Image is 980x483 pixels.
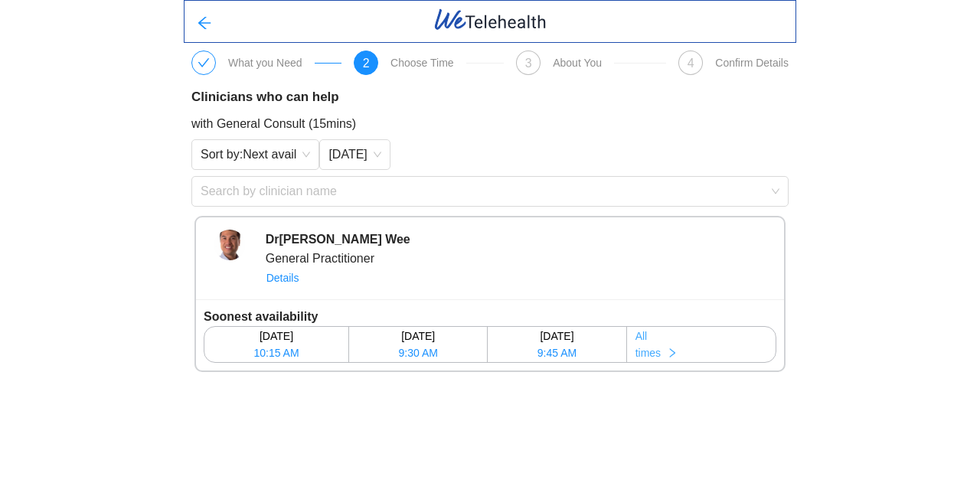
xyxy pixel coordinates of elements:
button: arrow-left [185,6,224,37]
div: About You [553,57,602,69]
span: Details [266,269,299,286]
div: [DATE] [205,328,348,344]
span: 3 [525,57,532,70]
span: 9:30 AM [399,344,438,361]
div: What you Need [228,57,302,69]
div: [DATE] [488,328,625,344]
span: times [635,344,661,361]
b: Soonest availability [204,310,318,323]
span: Today [328,143,381,166]
div: [DATE] [350,328,486,344]
span: 10:15 AM [253,344,299,361]
span: right [667,348,678,360]
span: All [635,328,648,344]
button: [DATE]9:30 AM [349,327,487,362]
img: WeTelehealth [433,7,548,32]
button: [DATE]9:45 AM [488,327,626,362]
div: Clinicians who can help [191,87,789,108]
span: Sort by: Next avail [201,143,310,166]
button: Details [266,269,305,287]
div: with General Consult (15mins) [191,114,789,133]
span: 4 [688,57,694,70]
div: Dr [PERSON_NAME] Wee [266,230,410,249]
span: arrow-left [197,15,212,33]
div: Choose Time [390,57,453,69]
button: Alltimesright [627,327,776,362]
span: 9:45 AM [537,344,577,361]
span: check [198,57,210,69]
img: UserFilesPublic%2FlwW1Pg3ODiebTZP3gVY0QmN0plD2%2Flogo%2Ffront%20cover-3%20left%20crop.jpg [214,230,245,260]
span: 2 [363,57,370,70]
button: [DATE]10:15 AM [204,327,348,362]
div: General Practitioner [266,249,410,268]
div: Confirm Details [715,57,789,69]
